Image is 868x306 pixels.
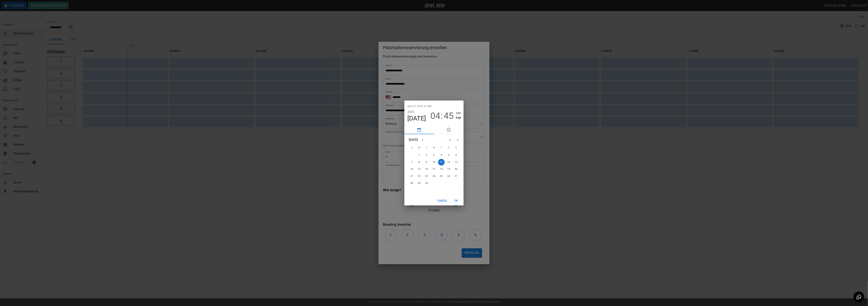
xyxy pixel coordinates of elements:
button: 16 [423,166,430,173]
span: : [441,111,443,121]
button: 15 [416,166,423,173]
button: 12 [445,159,452,166]
button: 23 [423,173,430,180]
button: 13 [453,159,460,166]
button: 10 [431,159,437,166]
button: 26 [445,173,452,180]
button: 45 [444,111,454,121]
button: 22 [416,173,423,180]
button: 8 [416,159,423,166]
button: 9 [423,159,430,166]
button: Next month [454,136,461,144]
button: pick time [434,125,464,134]
button: 7 [408,159,415,166]
button: Previous month [447,136,454,144]
button: 27 [453,173,460,180]
button: 2 [423,152,430,159]
button: pick date [404,125,434,134]
button: 19 [445,166,452,173]
button: 3 [431,152,437,159]
span: Tuesday [423,144,430,152]
button: 6 [453,152,460,159]
button: 14 [408,166,415,173]
button: calendar view is open, switch to year view [419,137,425,143]
button: 30 [423,180,430,187]
button: 29 [416,180,423,187]
button: 5 [445,152,452,159]
button: 21 [408,173,415,180]
span: Saturday [453,144,460,152]
span: Sunday [408,144,415,152]
button: [DATE] [407,115,426,122]
button: 04 [430,111,440,121]
button: 18 [438,166,445,173]
button: 28 [408,180,415,187]
button: 20 [453,166,460,173]
button: Cancel [436,197,449,204]
span: Friday [445,144,452,152]
button: AM [456,111,461,116]
span: Monday [416,144,423,152]
span: Wednesday [431,144,437,152]
span: Select date & time [407,103,432,109]
button: OK [450,197,462,204]
div: [DATE] [409,138,418,142]
button: PM [456,115,461,120]
button: 11 [438,159,445,166]
button: 25 [438,173,445,180]
span: Thursday [438,144,445,152]
button: 1 [416,152,423,159]
button: 17 [431,166,437,173]
button: 2025 [407,109,414,115]
button: 24 [431,173,437,180]
button: 4 [438,152,445,159]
